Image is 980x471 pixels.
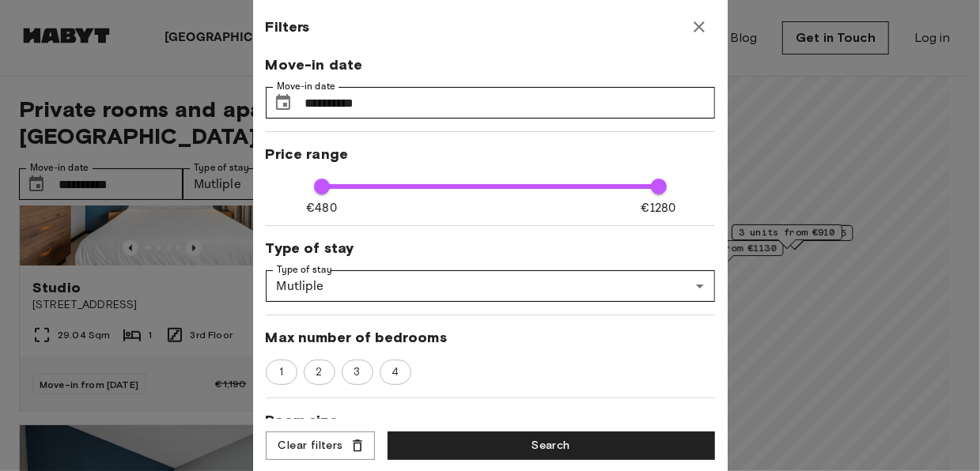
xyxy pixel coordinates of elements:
[345,364,369,380] span: 3
[266,145,715,164] span: Price range
[266,239,715,258] span: Type of stay
[383,364,407,380] span: 4
[266,270,715,302] div: Mutliple
[380,360,411,385] div: 4
[266,17,310,36] span: Filters
[388,431,715,461] button: Search
[306,200,337,217] span: €480
[304,360,335,385] div: 2
[271,364,292,380] span: 1
[277,263,332,277] label: Type of stay
[266,328,715,347] span: Max number of bedrooms
[266,360,297,385] div: 1
[266,411,715,430] span: Room size
[267,87,299,119] button: Choose date, selected date is 1 Oct 2025
[266,431,375,461] button: Clear filters
[266,55,715,74] span: Move-in date
[307,364,331,380] span: 2
[277,80,335,93] label: Move-in date
[641,200,676,217] span: €1280
[342,360,373,385] div: 3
